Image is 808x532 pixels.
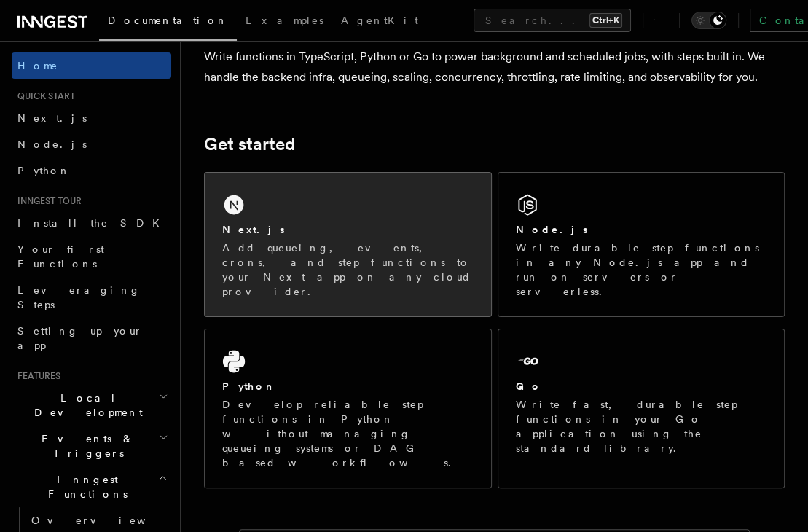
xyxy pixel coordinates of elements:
p: Write durable step functions in any Node.js app and run on servers or serverless. [516,240,767,299]
span: Quick start [12,90,75,102]
a: Home [12,52,171,79]
span: Python [17,165,71,176]
span: Install the SDK [17,217,168,229]
a: Next.js [12,105,171,131]
a: Install the SDK [12,210,171,236]
button: Events & Triggers [12,426,171,466]
a: Node.js [12,131,171,157]
span: Inngest tour [12,195,82,207]
a: Node.jsWrite durable step functions in any Node.js app and run on servers or serverless. [498,172,785,317]
a: Documentation [99,4,237,41]
h2: Python [222,379,276,394]
button: Inngest Functions [12,466,171,507]
p: Develop reliable step functions in Python without managing queueing systems or DAG based workflows. [222,397,474,470]
a: Get started [204,134,295,154]
p: Write fast, durable step functions in your Go application using the standard library. [516,397,767,455]
button: Local Development [12,385,171,426]
h2: Next.js [222,222,285,237]
span: Inngest Functions [12,472,157,501]
button: Search...Ctrl+K [474,9,631,32]
a: AgentKit [332,4,427,39]
span: Examples [246,15,323,26]
span: Features [12,370,60,382]
span: Home [17,58,58,73]
a: Leveraging Steps [12,277,171,318]
span: Local Development [12,391,159,420]
a: Next.jsAdd queueing, events, crons, and step functions to your Next app on any cloud provider. [204,172,492,317]
a: GoWrite fast, durable step functions in your Go application using the standard library. [498,329,785,488]
span: Next.js [17,112,87,124]
p: Write functions in TypeScript, Python or Go to power background and scheduled jobs, with steps bu... [204,47,785,87]
span: Overview [31,515,181,526]
a: Setting up your app [12,318,171,359]
a: Your first Functions [12,236,171,277]
a: Python [12,157,171,184]
p: Add queueing, events, crons, and step functions to your Next app on any cloud provider. [222,240,474,299]
button: Toggle dark mode [691,12,726,29]
span: Setting up your app [17,325,143,351]
span: Your first Functions [17,243,104,270]
h2: Go [516,379,542,394]
span: AgentKit [341,15,418,26]
span: Documentation [108,15,228,26]
span: Node.js [17,138,87,150]
kbd: Ctrl+K [589,13,622,28]
a: PythonDevelop reliable step functions in Python without managing queueing systems or DAG based wo... [204,329,492,488]
h2: Node.js [516,222,588,237]
span: Events & Triggers [12,431,159,461]
a: Examples [237,4,332,39]
span: Leveraging Steps [17,284,141,310]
